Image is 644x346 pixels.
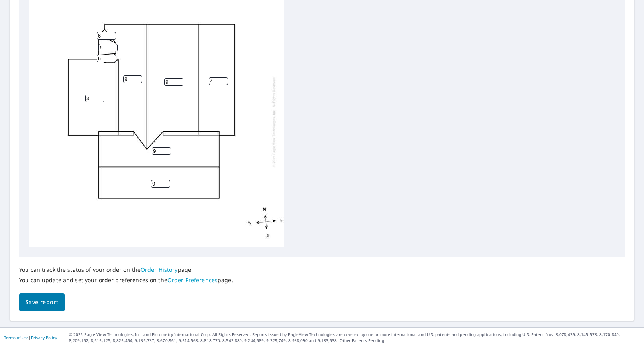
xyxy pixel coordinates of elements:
[167,276,218,284] a: Order Preferences
[4,335,57,340] p: |
[69,332,640,344] p: © 2025 Eagle View Technologies, Inc. and Pictometry International Corp. All Rights Reserved. Repo...
[4,335,29,340] a: Terms of Use
[19,277,233,284] p: You can update and set your order preferences on the page.
[19,293,65,311] button: Save report
[19,266,233,273] p: You can track the status of your order on the page.
[141,266,178,273] a: Order History
[31,335,57,340] a: Privacy Policy
[26,297,58,307] span: Save report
